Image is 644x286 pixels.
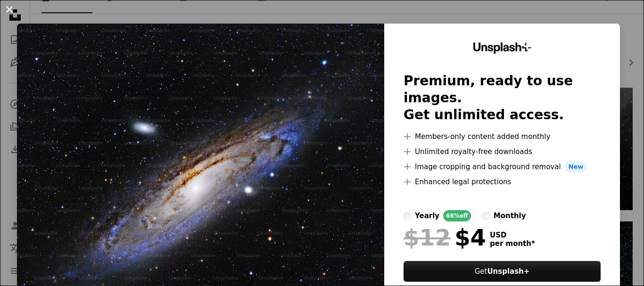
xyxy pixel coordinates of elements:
li: Image cropping and background removal [404,161,601,172]
div: yearly [415,210,439,221]
span: $12 [404,225,451,250]
input: yearly66%off [404,212,411,220]
div: monthly [494,210,526,221]
h2: Premium, ready to use images. Get unlimited access. [404,73,601,123]
span: New [565,161,587,172]
li: Enhanced legal protections [404,176,601,188]
strong: Unsplash+ [487,267,529,276]
li: Members-only content added monthly [404,131,601,142]
input: monthly [482,212,490,220]
span: USD [490,231,535,239]
div: $4 [404,225,486,250]
li: Unlimited royalty-free downloads [404,146,601,157]
div: 66% off [443,210,471,221]
span: per month * [490,239,535,248]
button: GetUnsplash+ [404,261,601,282]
